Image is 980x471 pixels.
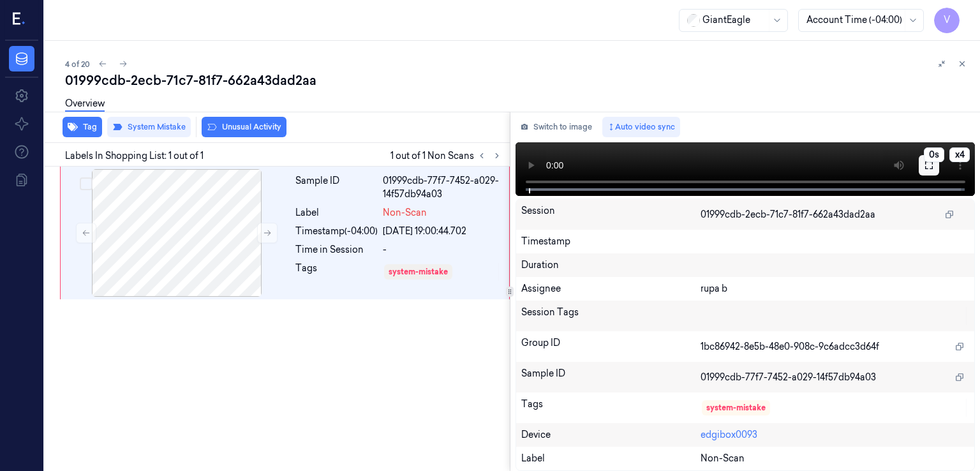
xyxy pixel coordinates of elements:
[295,174,378,201] div: Sample ID
[389,266,448,278] div: system-mistake
[706,402,766,414] div: system-mistake
[295,243,378,257] div: Time in Session
[602,117,680,137] button: Auto video sync
[521,452,701,465] div: Label
[65,71,970,89] div: 01999cdb-2ecb-71c7-81f7-662a43dad2aa
[295,262,378,282] div: Tags
[701,371,876,384] span: 01999cdb-77f7-7452-a029-14f57db94a03
[521,235,970,248] div: Timestamp
[701,340,879,354] span: 1bc86942-8e5b-48e0-908c-9c6adcc3d64f
[701,452,745,465] span: Non-Scan
[80,177,93,190] button: Select row
[295,206,378,220] div: Label
[521,258,970,272] div: Duration
[701,208,875,221] span: 01999cdb-2ecb-71c7-81f7-662a43dad2aa
[202,117,286,137] button: Unusual Activity
[521,398,701,418] div: Tags
[295,225,378,238] div: Timestamp (-04:00)
[516,117,597,137] button: Switch to image
[390,148,505,163] span: 1 out of 1 Non Scans
[521,282,701,295] div: Assignee
[65,59,90,70] span: 4 of 20
[521,428,701,442] div: Device
[383,243,501,257] div: -
[521,306,701,326] div: Session Tags
[924,147,944,162] button: 0s
[934,8,960,33] button: V
[949,147,970,162] button: x4
[63,117,102,137] button: Tag
[65,97,105,112] a: Overview
[701,282,970,295] div: rupa b
[521,336,701,357] div: Group ID
[383,206,427,220] span: Non-Scan
[383,174,501,201] div: 01999cdb-77f7-7452-a029-14f57db94a03
[521,204,701,225] div: Session
[383,225,501,238] div: [DATE] 19:00:44.702
[701,428,970,442] div: edgibox0093
[65,149,204,163] span: Labels In Shopping List: 1 out of 1
[107,117,191,137] button: System Mistake
[521,367,701,387] div: Sample ID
